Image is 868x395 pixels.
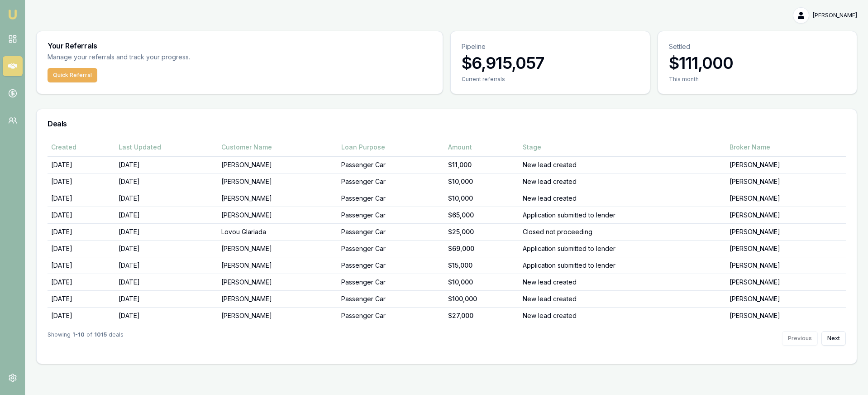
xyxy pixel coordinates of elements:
h3: Your Referrals [48,42,432,49]
td: Application submitted to lender [519,207,726,223]
div: $10,000 [448,177,515,186]
td: [DATE] [115,223,218,240]
td: [DATE] [115,190,218,207]
td: Passenger Car [338,240,444,257]
span: [PERSON_NAME] [813,12,857,19]
td: [PERSON_NAME] [726,156,846,173]
td: [PERSON_NAME] [218,173,338,190]
strong: 1 - 10 [72,331,85,346]
div: $27,000 [448,311,515,320]
td: [DATE] [48,156,115,173]
td: [PERSON_NAME] [218,156,338,173]
td: [PERSON_NAME] [218,307,338,324]
td: [DATE] [48,257,115,274]
button: Next [821,331,846,346]
div: Broker Name [730,143,842,152]
td: New lead created [519,173,726,190]
td: Closed not proceeding [519,223,726,240]
td: [DATE] [115,274,218,290]
td: [DATE] [48,274,115,290]
td: Application submitted to lender [519,240,726,257]
td: [DATE] [48,240,115,257]
td: New lead created [519,290,726,307]
td: New lead created [519,190,726,207]
td: Passenger Car [338,307,444,324]
td: [DATE] [115,173,218,190]
td: Passenger Car [338,190,444,207]
td: [DATE] [48,190,115,207]
td: [DATE] [48,207,115,223]
td: Passenger Car [338,257,444,274]
div: Showing of deals [48,331,124,346]
td: Passenger Car [338,173,444,190]
td: [PERSON_NAME] [218,257,338,274]
td: Passenger Car [338,290,444,307]
td: [PERSON_NAME] [218,290,338,307]
div: Loan Purpose [341,143,441,152]
td: [PERSON_NAME] [726,257,846,274]
p: Manage your referrals and track your progress. [48,52,279,63]
td: [DATE] [115,307,218,324]
div: $65,000 [448,211,515,220]
div: $100,000 [448,294,515,303]
td: [PERSON_NAME] [726,274,846,290]
td: [DATE] [48,307,115,324]
td: Passenger Car [338,156,444,173]
button: Quick Referral [48,68,97,82]
td: [DATE] [115,257,218,274]
h3: Deals [48,120,846,127]
td: New lead created [519,307,726,324]
td: Passenger Car [338,223,444,240]
p: Pipeline [462,42,639,51]
td: New lead created [519,156,726,173]
h3: $111,000 [669,54,846,72]
div: $25,000 [448,227,515,236]
td: [DATE] [48,223,115,240]
td: [PERSON_NAME] [726,307,846,324]
div: $69,000 [448,244,515,253]
td: [DATE] [115,240,218,257]
td: Application submitted to lender [519,257,726,274]
h3: $6,915,057 [462,54,639,72]
p: Settled [669,42,846,51]
td: New lead created [519,274,726,290]
td: [DATE] [115,207,218,223]
td: [DATE] [115,156,218,173]
div: $10,000 [448,194,515,203]
div: This month [669,76,846,83]
div: Last Updated [119,143,214,152]
div: $15,000 [448,261,515,270]
div: $10,000 [448,278,515,287]
td: Passenger Car [338,274,444,290]
div: Current referrals [462,76,639,83]
div: Stage [523,143,722,152]
td: [DATE] [115,290,218,307]
td: [PERSON_NAME] [726,173,846,190]
td: Lovou Glariada [218,223,338,240]
td: [PERSON_NAME] [218,274,338,290]
img: emu-icon-u.png [7,9,18,20]
td: Passenger Car [338,207,444,223]
td: [DATE] [48,173,115,190]
div: Amount [448,143,515,152]
td: [PERSON_NAME] [726,240,846,257]
td: [PERSON_NAME] [726,207,846,223]
strong: 1015 [94,331,107,346]
td: [PERSON_NAME] [218,240,338,257]
td: [PERSON_NAME] [218,190,338,207]
div: Customer Name [221,143,334,152]
td: [PERSON_NAME] [218,207,338,223]
td: [PERSON_NAME] [726,223,846,240]
div: $11,000 [448,160,515,169]
td: [PERSON_NAME] [726,190,846,207]
td: [PERSON_NAME] [726,290,846,307]
div: Created [51,143,111,152]
td: [DATE] [48,290,115,307]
